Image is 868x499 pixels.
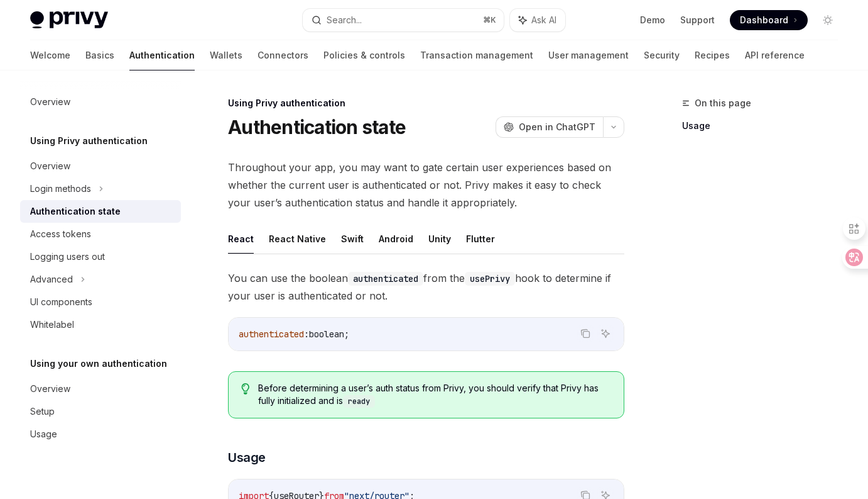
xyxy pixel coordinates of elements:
[20,400,181,423] a: Setup
[695,40,730,70] a: Recipes
[20,378,181,400] a: Overview
[20,423,181,446] a: Usage
[228,449,266,466] span: Usage
[258,382,611,408] span: Before determining a user’s auth status from Privy, you should verify that Privy has fully initia...
[30,356,167,371] h5: Using your own authentication
[30,272,73,287] div: Advanced
[30,381,70,396] div: Overview
[730,10,808,30] a: Dashboard
[20,91,181,113] a: Overview
[483,15,496,25] span: ⌘ K
[496,116,603,138] button: Open in ChatGPT
[228,97,624,109] div: Using Privy authentication
[304,328,309,340] span: :
[30,40,70,70] a: Welcome
[379,224,413,254] button: Android
[30,94,70,109] div: Overview
[20,200,181,223] a: Authentication state
[30,181,91,196] div: Login methods
[30,427,57,442] div: Usage
[228,159,624,211] span: Throughout your app, you may want to gate certain user experiences based on whether the current u...
[269,224,326,254] button: React Native
[239,328,304,340] span: authenticated
[228,269,624,305] span: You can use the boolean from the hook to determine if your user is authenticated or not.
[428,224,451,254] button: Unity
[644,40,680,70] a: Security
[20,245,181,268] a: Logging users out
[348,272,423,286] code: authenticated
[597,325,614,342] button: Ask AI
[20,223,181,245] a: Access tokens
[228,224,254,254] button: React
[680,14,715,26] a: Support
[30,204,121,219] div: Authentication state
[20,313,181,336] a: Whitelabel
[85,40,114,70] a: Basics
[344,328,349,340] span: ;
[682,116,848,136] a: Usage
[228,116,406,138] h1: Authentication state
[327,13,362,28] div: Search...
[20,155,181,177] a: Overview
[341,224,364,254] button: Swift
[30,317,74,332] div: Whitelabel
[548,40,629,70] a: User management
[20,291,181,313] a: UI components
[465,272,515,286] code: usePrivy
[577,325,594,342] button: Copy the contents from the code block
[258,40,308,70] a: Connectors
[30,11,108,29] img: light logo
[695,96,751,111] span: On this page
[30,227,91,242] div: Access tokens
[30,133,148,149] h5: Using Privy authentication
[309,328,344,340] span: boolean
[323,40,405,70] a: Policies & controls
[210,40,242,70] a: Wallets
[30,249,105,264] div: Logging users out
[818,10,838,30] button: Toggle dark mode
[745,40,805,70] a: API reference
[241,383,250,395] svg: Tip
[129,40,195,70] a: Authentication
[510,9,565,31] button: Ask AI
[30,404,55,419] div: Setup
[303,9,504,31] button: Search...⌘K
[420,40,533,70] a: Transaction management
[30,294,92,310] div: UI components
[343,395,375,408] code: ready
[640,14,665,26] a: Demo
[531,14,556,26] span: Ask AI
[30,159,70,174] div: Overview
[519,121,595,133] span: Open in ChatGPT
[466,224,495,254] button: Flutter
[740,14,788,26] span: Dashboard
